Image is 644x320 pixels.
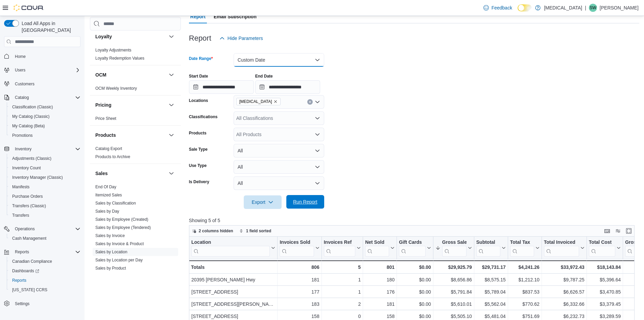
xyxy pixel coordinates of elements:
[9,257,55,265] a: Canadian Compliance
[399,239,426,257] div: Gift Card Sales
[167,101,175,109] button: Pricing
[12,52,80,60] span: Home
[399,263,431,271] div: $0.00
[315,115,320,121] button: Open list of options
[600,4,639,12] p: [PERSON_NAME]
[95,249,127,255] span: Sales by Location
[12,213,29,218] span: Transfers
[9,164,44,172] a: Inventory Count
[7,121,83,131] button: My Catalog (Beta)
[12,165,41,171] span: Inventory Count
[7,163,83,173] button: Inventory Count
[280,276,319,284] div: 181
[1,224,83,234] button: Operations
[189,217,639,224] p: Showing 5 of 5
[95,250,127,254] a: Sales by Location
[544,239,579,246] div: Total Invoiced
[199,228,233,234] span: 2 columns hidden
[9,286,80,294] span: Washington CCRS
[189,98,208,103] label: Locations
[12,300,32,308] a: Settings
[1,79,83,89] button: Customers
[95,132,166,138] button: Products
[544,239,579,257] div: Total Invoiced
[9,267,42,275] a: Dashboards
[12,145,34,153] button: Inventory
[589,239,615,246] div: Total Cost
[12,194,43,199] span: Purchase Orders
[12,93,80,102] span: Catalog
[585,4,586,12] p: |
[7,182,83,192] button: Manifests
[95,102,166,108] button: Pricing
[9,122,48,130] a: My Catalog (Beta)
[90,183,181,299] div: Sales
[191,288,275,296] div: [STREET_ADDRESS]
[167,33,175,41] button: Loyalty
[95,192,122,198] span: Itemized Sales
[435,263,472,271] div: $29,925.79
[7,112,83,121] button: My Catalog (Classic)
[90,46,181,65] div: Loyalty
[12,268,39,274] span: Dashboards
[12,156,51,161] span: Adjustments (Classic)
[12,287,47,293] span: [US_STATE] CCRS
[7,257,83,266] button: Canadian Compliance
[95,33,112,40] h3: Loyalty
[589,239,615,257] div: Total Cost
[9,183,80,191] span: Manifests
[435,276,472,284] div: $8,656.86
[95,185,116,189] a: End Of Day
[9,234,80,242] span: Cash Management
[589,288,621,296] div: $3,470.85
[9,202,80,210] span: Transfers (Classic)
[12,175,63,180] span: Inventory Manager (Classic)
[19,20,80,34] span: Load All Apps in [GEOGRAPHIC_DATA]
[189,130,207,136] label: Products
[365,239,389,246] div: Net Sold
[228,35,263,42] span: Hide Parameters
[442,239,467,257] div: Gross Sales
[12,123,45,129] span: My Catalog (Beta)
[15,81,34,87] span: Customers
[95,146,122,151] a: Catalog Export
[324,239,355,257] div: Invoices Ref
[12,80,37,88] a: Customers
[324,239,360,257] button: Invoices Ref
[189,56,213,61] label: Date Range
[1,51,83,61] button: Home
[476,276,506,284] div: $8,575.15
[15,301,29,306] span: Settings
[95,257,143,263] span: Sales by Location per Day
[476,263,506,271] div: $29,731.17
[95,56,144,61] a: Loyalty Redemption Values
[518,4,532,12] input: Dark Mode
[234,53,324,67] button: Custom Date
[9,267,80,275] span: Dashboards
[189,179,209,185] label: Is Delivery
[95,265,126,271] span: Sales by Product
[9,164,80,172] span: Inventory Count
[191,239,270,257] div: Location
[95,258,143,262] a: Sales by Location per Day
[324,239,355,246] div: Invoices Ref
[280,288,319,296] div: 177
[9,286,50,294] a: [US_STATE] CCRS
[95,209,119,214] a: Sales by Day
[7,285,83,295] button: [US_STATE] CCRS
[9,173,66,182] a: Inventory Manager (Classic)
[15,146,31,152] span: Inventory
[476,239,506,257] button: Subtotal
[9,192,80,200] span: Purchase Orders
[12,66,80,74] span: Users
[234,144,324,157] button: All
[9,173,80,182] span: Inventory Manager (Classic)
[1,299,83,308] button: Settings
[324,288,360,296] div: 1
[189,147,208,152] label: Sale Type
[191,239,275,257] button: Location
[625,227,633,235] button: Enter fullscreen
[95,71,106,78] h3: OCM
[365,276,395,284] div: 180
[12,145,80,153] span: Inventory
